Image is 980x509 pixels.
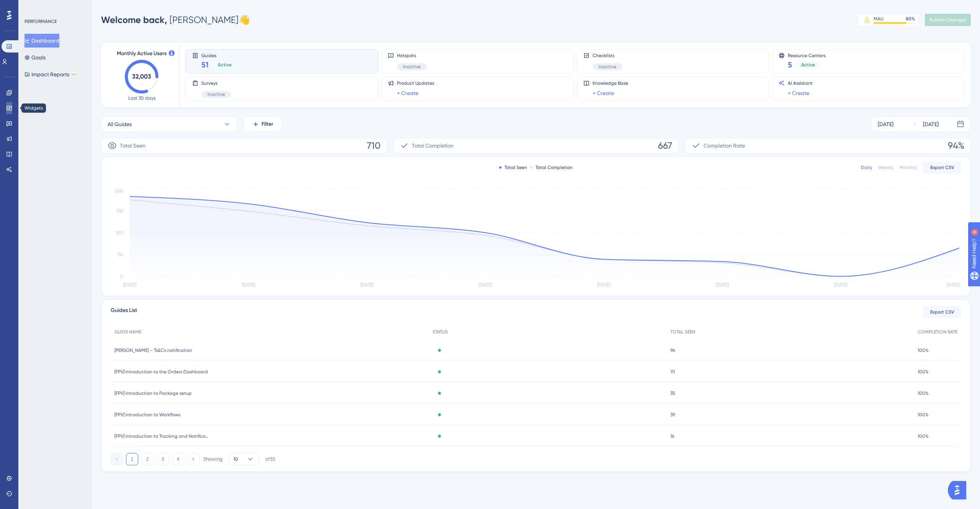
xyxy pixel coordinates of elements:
div: [DATE] [923,120,939,129]
span: 96 [670,347,675,353]
div: Total Seen [499,164,527,171]
span: TOTAL SEEN [670,329,695,335]
span: 16 [670,433,674,439]
span: Product Updates [397,80,434,86]
div: PERFORMANCE [24,18,57,25]
span: Publish Changes [929,17,966,23]
tspan: 200 [115,188,123,194]
tspan: [DATE] [479,282,492,287]
span: 35 [670,390,675,396]
div: [PERSON_NAME] 👋 [101,14,250,26]
span: 100% [918,347,929,353]
button: Impact ReportsBETA [24,67,78,81]
span: Inactive [403,64,421,70]
div: Daily [861,164,872,171]
div: 4 [53,4,56,10]
span: 100% [918,433,929,439]
a: + Create [788,89,809,98]
span: Guides List [111,306,137,318]
tspan: 150 [116,208,123,213]
tspan: 50 [118,252,123,257]
span: 667 [658,140,672,152]
span: Resource Centers [788,53,825,58]
button: 10 [229,453,259,465]
tspan: 100 [116,230,123,235]
a: + Create [397,89,418,98]
span: [PERSON_NAME] – Ts&Cs notification [114,347,192,353]
div: MAU [874,16,884,22]
div: Showing [203,456,222,463]
div: Weekly [878,164,893,171]
button: 2 [141,453,154,465]
button: Dashboard [24,34,59,48]
span: STATUS [433,329,448,335]
tspan: 0 [120,274,123,279]
span: Monthly Active Users [117,49,167,58]
span: Active [801,62,815,68]
button: Export CSV [923,161,961,174]
iframe: UserGuiding AI Assistant Launcher [948,479,971,502]
span: Filter [261,120,273,129]
div: Total Completion [530,164,573,171]
div: of 35 [265,456,275,463]
span: AI Assistant [788,80,813,86]
span: [FPV] Introduction to Workflows [114,412,180,418]
div: [DATE] [878,120,893,129]
span: Total Seen [120,141,145,150]
span: Surveys [201,80,231,86]
span: 100% [918,412,929,418]
text: 32,003 [132,73,151,80]
tspan: [DATE] [360,282,373,287]
span: All Guides [108,120,132,129]
span: Inactive [207,91,225,97]
a: + Create [593,89,614,98]
button: Goals [24,51,46,64]
span: Hotspots [397,53,427,59]
span: Knowledge Base [593,80,628,86]
span: Need Help? [18,2,48,11]
span: Checklists [593,53,622,59]
span: 10 [234,456,238,462]
button: 3 [157,453,169,465]
span: GUIDE NAME [114,329,141,335]
div: BETA [71,72,78,76]
span: Completion Rate [704,141,745,150]
tspan: [DATE] [716,282,729,287]
button: 4 [172,453,184,465]
span: 39 [670,412,675,418]
span: Export CSV [930,309,954,315]
span: 710 [367,140,381,152]
span: Total Completion [412,141,454,150]
span: Welcome back, [101,14,167,25]
span: 111 [670,369,675,375]
tspan: [DATE] [242,282,255,287]
div: 80 % [906,16,915,22]
button: All Guides [101,117,237,132]
tspan: [DATE] [947,282,960,287]
span: Inactive [599,64,616,70]
span: [FPV] Introduction to Package setup [114,390,192,396]
div: Monthly [900,164,917,171]
span: 51 [201,59,209,70]
tspan: [DATE] [123,282,136,287]
button: Publish Changes [925,14,971,26]
tspan: [DATE] [834,282,847,287]
tspan: [DATE] [597,282,610,287]
span: 5 [788,59,792,70]
span: 100% [918,369,929,375]
button: 1 [126,453,138,465]
span: Export CSV [930,164,954,171]
span: 94% [948,140,964,152]
span: 100% [918,390,929,396]
span: Active [218,62,232,68]
button: Export CSV [923,306,961,318]
button: Filter [243,117,282,132]
span: COMPLETION RATE [918,329,957,335]
span: Guides [201,53,238,58]
span: [FPV] Introduction to Tracking and Notifications [114,433,210,439]
span: Last 30 days [128,95,155,101]
span: [FPV] Introduction to the Orders Dashboard [114,369,208,375]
